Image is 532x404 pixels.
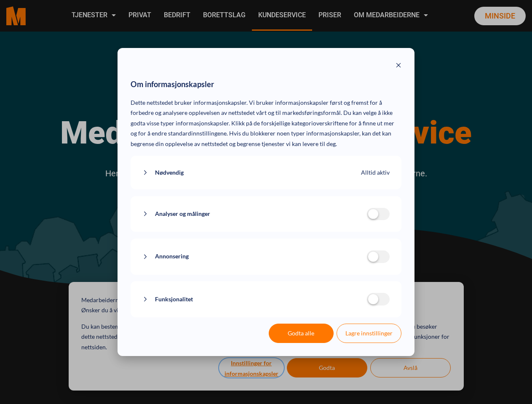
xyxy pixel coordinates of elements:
[155,167,184,178] span: Nødvendig
[155,209,210,219] span: Analyser og målinger
[131,78,214,91] span: Om informasjonskapsler
[337,324,401,343] button: Lagre innstillinger
[361,167,390,178] span: Alltid aktiv
[131,98,401,149] p: Dette nettstedet bruker informasjonskapsler. Vi bruker informasjonskapsler først og fremst for å ...
[11,152,118,166] p: Jeg samtykker til Medarbeiderne AS sine vilkår for personvern og tjenester.
[155,294,193,305] span: Funksjonalitet
[396,61,401,72] button: Close modal
[2,153,8,158] input: Jeg samtykker til Medarbeiderne AS sine vilkår for personvern og tjenester.
[142,251,367,262] button: Annonsering
[269,324,334,343] button: Godta alle
[142,167,361,178] button: Nødvendig
[142,294,367,305] button: Funksjonalitet
[142,209,367,219] button: Analyser og målinger
[155,251,189,262] span: Annonsering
